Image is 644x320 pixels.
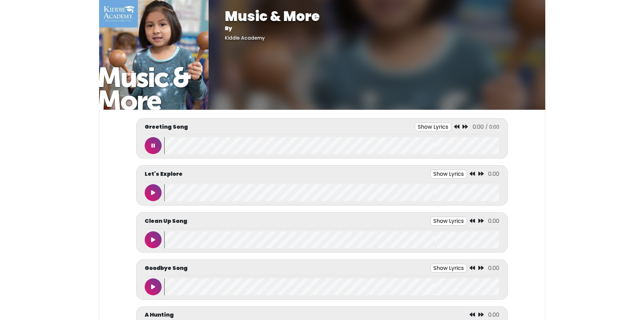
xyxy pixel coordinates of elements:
[145,217,187,225] p: Clean Up Song
[430,264,467,273] button: Show Lyrics
[430,170,467,178] button: Show Lyrics
[488,264,499,272] span: 0.00
[225,35,529,41] h5: Kiddie Academy
[488,217,499,225] span: 0.00
[488,311,499,319] span: 0.00
[473,123,484,131] span: 0:00
[225,8,529,24] h1: Music & More
[145,264,188,272] p: Goodbye Song
[145,311,174,319] p: A Hunting
[430,217,467,226] button: Show Lyrics
[415,123,451,131] button: Show Lyrics
[225,24,529,33] p: By
[485,124,499,130] span: / 0:00
[145,123,188,131] p: Greeting Song
[145,170,183,178] p: Let's Explore
[488,170,499,178] span: 0.00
